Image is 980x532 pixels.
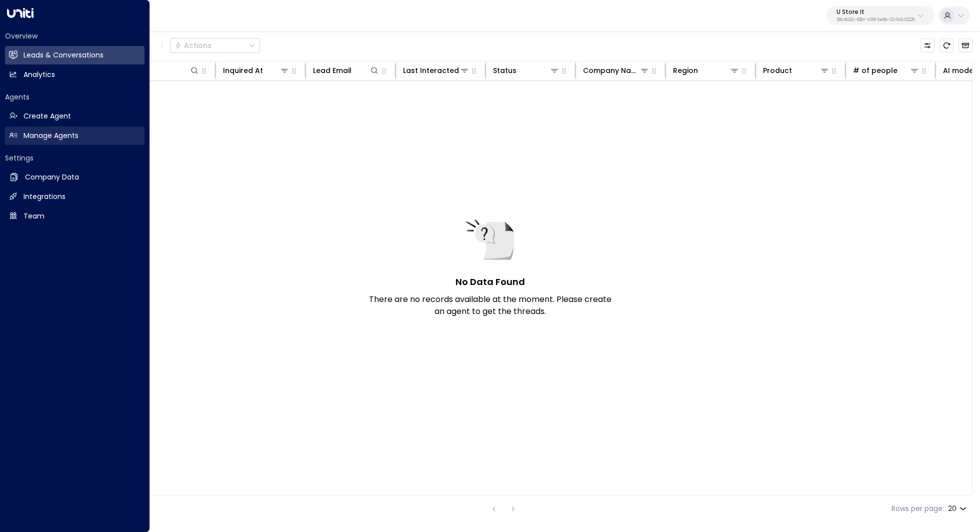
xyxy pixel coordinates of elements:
p: 58c4b32c-92b1-4356-be9b-1247e2c02228 [836,18,914,22]
div: Actions [174,41,211,50]
button: Customize [920,38,934,52]
div: # of people [853,64,919,76]
div: Lead Email [313,64,379,76]
a: Team [5,207,144,225]
h5: No Data Found [455,275,525,288]
nav: pagination navigation [487,502,519,515]
h2: Team [23,211,44,221]
div: Region [673,64,698,76]
label: Rows per page: [891,503,944,514]
a: Manage Agents [5,126,144,145]
div: Inquired At [223,64,263,76]
h2: Agents [5,92,144,102]
a: Company Data [5,168,144,186]
button: Archived Leads [958,38,972,52]
div: Button group with a nested menu [170,38,260,53]
h2: Integrations [23,191,65,202]
div: Product [763,64,792,76]
div: Region [673,64,739,76]
p: U Store It [836,9,914,15]
div: Inquired At [223,64,289,76]
span: Refresh [939,38,953,52]
button: Actions [170,38,260,53]
h2: Create Agent [23,111,71,121]
button: U Store It58c4b32c-92b1-4356-be9b-1247e2c02228 [826,6,934,25]
div: Status [493,64,559,76]
div: AI mode [943,64,973,76]
a: Analytics [5,65,144,84]
div: Last Interacted [403,64,459,76]
h2: Company Data [25,172,79,182]
div: Product [763,64,829,76]
h2: Leads & Conversations [23,50,103,60]
a: Create Agent [5,107,144,125]
h2: Settings [5,153,144,163]
div: Status [493,64,516,76]
div: Company Name [583,64,639,76]
h2: Overview [5,31,144,41]
div: Company Name [583,64,649,76]
a: Integrations [5,187,144,206]
h2: Analytics [23,69,55,80]
div: 20 [948,501,968,516]
div: # of people [853,64,897,76]
p: There are no records available at the moment. Please create an agent to get the threads. [365,293,615,317]
div: Lead Email [313,64,351,76]
a: Leads & Conversations [5,46,144,64]
h2: Manage Agents [23,130,78,141]
div: Last Interacted [403,64,469,76]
